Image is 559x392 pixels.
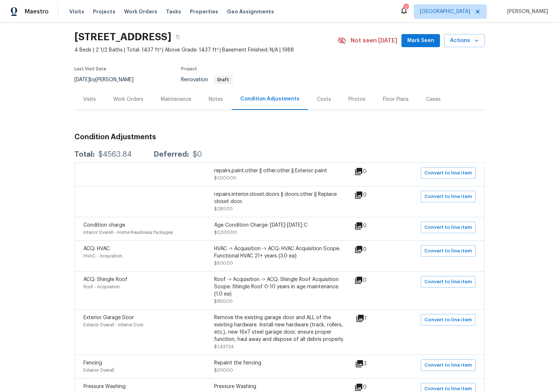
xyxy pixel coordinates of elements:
[355,359,390,368] div: 3
[181,67,197,71] span: Project
[74,67,106,71] span: Last Visit Date
[69,8,84,15] span: Visits
[424,278,472,286] span: Convert to line item
[74,77,90,82] span: [DATE]
[161,96,191,103] div: Maintenance
[214,167,345,174] div: repairs.paint.other || other.other || Exterior paint
[421,167,476,179] button: Convert to line item
[83,384,126,389] span: Pressure Washing
[214,383,345,390] div: Pressure Washing
[166,9,181,14] span: Tasks
[421,191,476,202] button: Convert to line item
[98,151,132,158] div: $4563.84
[74,46,338,54] span: 4 Beds | 2 1/2 Baths | Total: 1437 ft² | Above Grade: 1437 ft² | Basement Finished: N/A | 1988
[444,34,485,48] button: Actions
[74,75,142,84] div: by [PERSON_NAME]
[424,316,472,324] span: Convert to line item
[240,95,299,103] div: Condition Adjustments
[214,299,233,304] span: $850.00
[74,151,95,158] div: Total:
[214,230,237,235] span: $2,000.00
[354,222,390,230] div: 0
[214,222,345,229] div: Age Condition Charge: [DATE]-[DATE] C
[426,96,441,103] div: Cases
[354,167,390,176] div: 0
[424,247,472,255] span: Convert to line item
[214,276,345,298] div: Roof -> Acquisition -> ACQ: Shingle Roof Acquisition Scope: Shingle Roof 0-10 years in age mainte...
[83,323,143,327] span: Exterior Overall - Interior Door
[504,8,548,15] span: [PERSON_NAME]
[25,8,49,15] span: Maestro
[403,4,408,12] div: 7
[83,254,122,258] span: HVAC - Acquisition
[424,193,472,201] span: Convert to line item
[317,96,331,103] div: Costs
[356,314,390,323] div: 1
[421,359,476,371] button: Convert to line item
[407,36,434,45] span: Mark Seen
[154,151,189,158] div: Deferred:
[124,8,157,15] span: Work Orders
[209,96,223,103] div: Notes
[113,96,143,103] div: Work Orders
[401,34,440,48] button: Mark Seen
[424,361,472,370] span: Convert to line item
[83,230,173,235] span: Interior Overall - Home Readiness Packages
[420,8,470,15] span: [GEOGRAPHIC_DATA]
[421,245,476,257] button: Convert to line item
[421,314,476,326] button: Convert to line item
[214,314,345,343] div: Remove the existing garage door and ALL of the existing hardware. Install new hardware (track, ro...
[214,261,233,265] span: $500.00
[83,96,96,103] div: Visits
[214,207,233,211] span: $290.00
[83,246,110,251] span: ACQ: HVAC
[83,223,125,228] span: Condition charge
[215,78,232,82] span: Draft
[214,176,236,180] span: $1,000.00
[214,245,345,260] div: HVAC -> Acquisition -> ACQ: HVAC Acquisition Scope: Functional HVAC 21+ years (3.0 ea)
[351,37,397,44] span: Not seen [DATE]
[421,222,476,233] button: Convert to line item
[74,33,171,41] h2: [STREET_ADDRESS]
[348,96,366,103] div: Photos
[214,191,345,205] div: repairs.interior.closet.doors || doors.other || Replace closet door.
[421,276,476,288] button: Convert to line item
[93,8,115,15] span: Projects
[450,36,479,45] span: Actions
[227,8,274,15] span: Geo Assignments
[83,285,120,289] span: Roof - Acquisition
[190,8,218,15] span: Properties
[424,169,472,177] span: Convert to line item
[214,344,234,349] span: $1,437.24
[214,359,345,367] div: Repaint the fencing
[83,368,114,372] span: Exterior Overall
[354,191,390,199] div: 0
[383,96,409,103] div: Floor Plans
[83,315,134,320] span: Exterior Garage Door
[354,276,390,285] div: 0
[181,77,233,82] span: Renovation
[83,277,127,282] span: ACQ: Shingle Roof
[354,245,390,254] div: 0
[83,360,102,366] span: Fencing
[74,133,485,141] h3: Condition Adjustments
[424,223,472,232] span: Convert to line item
[354,383,390,392] div: 0
[214,368,233,372] span: $200.00
[193,151,202,158] div: $0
